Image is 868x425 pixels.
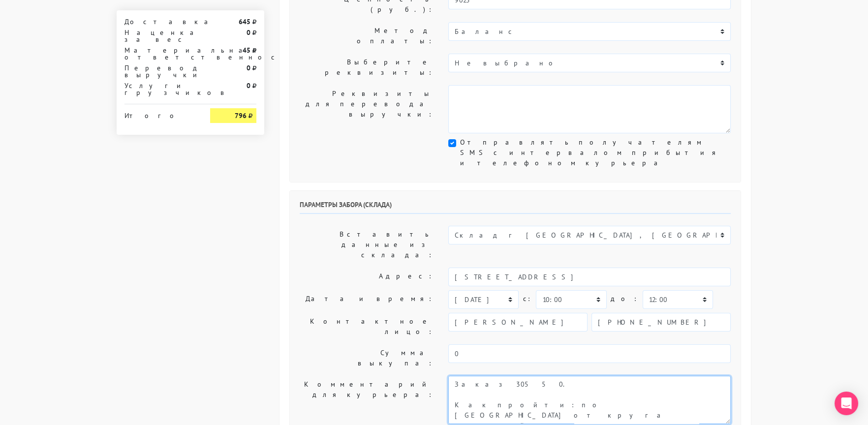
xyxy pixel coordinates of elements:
div: Open Intercom Messenger [835,392,858,415]
label: Адрес: [292,268,441,286]
strong: 645 [239,17,250,26]
div: Перевод выручки [117,64,203,78]
label: Дата и время: [292,290,441,309]
label: до: [611,290,639,307]
label: Реквизиты для перевода выручки: [292,85,441,133]
strong: 45 [243,46,250,55]
label: c: [523,290,532,307]
div: Доставка [117,18,203,25]
label: Выберите реквизиты: [292,54,441,81]
div: Услуги грузчиков [117,82,203,96]
div: Итого [124,108,195,119]
label: Сумма выкупа: [292,344,441,372]
strong: 0 [247,63,250,72]
label: Комментарий для курьера: [292,376,441,424]
h6: Параметры забора (склада) [300,201,731,214]
label: Контактное лицо: [292,313,441,340]
div: Наценка за вес [117,29,203,43]
label: Вставить данные из склада: [292,226,441,264]
label: Метод оплаты: [292,22,441,50]
label: Отправлять получателям SMS с интервалом прибытия и телефоном курьера [460,137,731,168]
input: Телефон [591,313,731,332]
div: Материальная ответственность [117,47,203,61]
strong: 0 [247,28,250,37]
strong: 0 [247,81,250,90]
input: Имя [448,313,588,332]
textarea: Как пройти: по [GEOGRAPHIC_DATA] от круга второй поворот во двор. Серые ворота с калиткой между а... [448,376,731,424]
strong: 796 [235,111,247,120]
